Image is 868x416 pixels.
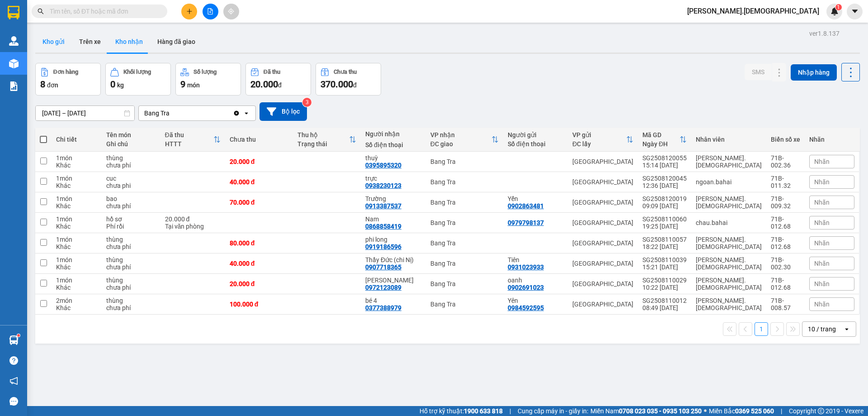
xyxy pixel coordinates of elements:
div: Bang Tra [430,301,499,308]
div: [GEOGRAPHIC_DATA] [572,219,633,226]
div: ĐC lấy [572,140,626,148]
img: warehouse-icon [9,59,19,68]
img: warehouse-icon [9,335,19,345]
span: aim [228,8,234,14]
input: Selected Bang Tra. [170,109,171,118]
div: 2 món [56,297,97,304]
div: chưa phi [106,182,156,189]
th: Toggle SortBy [638,128,691,152]
div: Thu hộ [297,131,349,139]
div: 0868858419 [365,223,401,230]
div: [GEOGRAPHIC_DATA] [572,280,633,287]
span: Hỗ trợ kỹ thuật: [420,406,503,416]
div: Khác [56,263,97,271]
div: 15:14 [DATE] [642,162,687,169]
strong: 0708 023 035 - 0935 103 250 [619,407,702,415]
div: Đơn hàng [53,69,78,75]
div: HTTT [165,140,213,148]
div: Khác [56,284,97,291]
div: 12:36 [DATE] [642,182,687,189]
div: 1 món [56,175,97,182]
div: Tên món [106,131,156,139]
div: Ngày ĐH [642,140,679,148]
div: vann.bahai [696,236,762,250]
div: 20.000 đ [165,215,221,223]
button: plus [181,4,197,19]
span: Nhãn [814,178,830,186]
div: hồ sơ [106,215,156,223]
span: Nhãn [814,219,830,226]
div: 1 món [56,195,97,202]
span: | [509,406,511,416]
div: 10 / trang [808,325,836,334]
span: đ [278,81,282,89]
div: 1 món [56,277,97,284]
div: Số điện thoại [508,140,563,148]
div: ngọc lan [365,277,421,284]
span: Nhận: [86,9,108,18]
div: [GEOGRAPHIC_DATA] [572,301,633,308]
div: Khác [56,182,97,189]
svg: open [243,110,250,117]
div: thùng [106,236,156,243]
div: 0931023933 [508,263,544,271]
span: plus [186,8,193,14]
div: 80.000 đ [230,239,288,247]
div: Thảo [8,19,80,29]
div: 71B-012.68 [771,215,800,230]
div: SG2508110012 [642,297,687,304]
div: Khác [56,304,97,311]
div: thuỳ [365,154,421,162]
div: 71B-002.36 [771,154,800,169]
img: solution-icon [9,81,19,91]
div: chưa phí [106,304,156,311]
th: Toggle SortBy [160,128,225,152]
div: ĐC giao [430,140,491,148]
span: Nhãn [814,301,830,308]
div: Bang Tra [430,178,499,186]
span: file-add [207,8,213,14]
div: 0902691023 [508,284,544,291]
button: SMS [745,64,772,80]
div: 09:09 [DATE] [642,202,687,210]
button: file-add [203,4,218,19]
div: Trường [365,195,421,202]
div: Phí rồi [106,223,156,230]
span: Nhãn [814,260,830,267]
div: Khác [56,223,97,230]
div: SG2508110029 [642,277,687,284]
div: 0979798137 [508,219,544,226]
input: Select a date range. [36,106,134,120]
button: Chưa thu370.000đ [316,63,381,96]
button: Bộ lọc [259,102,307,121]
div: Đã thu [165,131,213,139]
div: trực [365,175,421,182]
button: aim [223,4,239,19]
span: search [38,8,44,14]
div: Yên [508,297,563,304]
div: 1 món [56,154,97,162]
div: 10:22 [DATE] [642,284,687,291]
div: 0354150014 [86,29,217,42]
div: [GEOGRAPHIC_DATA] [572,199,633,206]
div: phi long [365,236,421,243]
span: đ [353,81,357,89]
div: Trạng thái [297,140,349,148]
div: Khối lượng [123,69,151,75]
div: [GEOGRAPHIC_DATA] [572,239,633,247]
div: Nam [365,215,421,223]
span: question-circle [9,356,18,365]
span: 0 [110,79,115,90]
div: 20.000 đ [230,280,288,287]
div: 40.000 đ [230,260,288,267]
span: copyright [818,408,824,414]
div: Khác [56,162,97,169]
span: Nhãn [814,239,830,247]
div: 18:22 [DATE] [642,243,687,250]
div: vann.bahai [696,256,762,271]
sup: 1 [835,4,842,10]
div: 0377388979 [365,304,401,311]
div: vann.bahai [696,154,762,169]
span: [PERSON_NAME].[DEMOGRAPHIC_DATA] [680,5,826,17]
strong: 0369 525 060 [735,407,774,415]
